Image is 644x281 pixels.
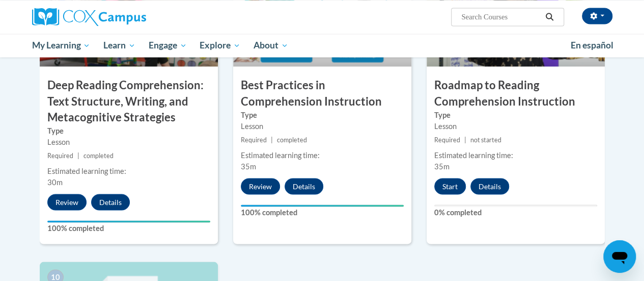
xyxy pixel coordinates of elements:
[241,120,404,132] div: Lesson
[193,34,247,57] a: Explore
[200,39,240,52] span: Explore
[103,39,135,52] span: Learn
[271,136,273,143] span: |
[83,151,114,159] span: completed
[434,149,597,161] div: Estimated learning time:
[91,194,130,210] button: Details
[603,240,636,273] iframe: Button to launch messaging window
[32,8,215,26] a: Cox Campus
[241,178,280,194] button: Review
[571,40,613,50] span: En español
[434,178,466,194] button: Start
[24,34,620,57] div: Main menu
[277,136,307,143] span: completed
[47,165,210,176] div: Estimated learning time:
[77,151,79,159] span: |
[460,11,542,23] input: Search Courses
[434,136,460,143] span: Required
[241,207,404,218] label: 100% completed
[47,222,210,234] label: 100% completed
[434,109,597,120] label: Type
[241,109,404,120] label: Type
[247,34,295,57] a: About
[233,78,411,109] h3: Best Practices in Comprehension Instruction
[142,34,193,57] a: Engage
[47,177,63,186] span: 30m
[470,136,501,143] span: not started
[241,136,267,143] span: Required
[32,39,90,52] span: My Learning
[47,194,87,210] button: Review
[32,8,146,26] img: Cox Campus
[47,136,210,147] div: Lesson
[434,207,597,218] label: 0% completed
[285,178,323,194] button: Details
[470,178,509,194] button: Details
[241,149,404,161] div: Estimated learning time:
[40,78,218,124] h3: Deep Reading Comprehension: Text Structure, Writing, and Metacognitive Strategies
[434,120,597,132] div: Lesson
[434,162,450,170] span: 35m
[564,35,620,56] a: En español
[241,205,404,207] div: Your progress
[47,220,210,222] div: Your progress
[97,34,142,57] a: Learn
[254,39,288,52] span: About
[582,8,612,24] button: Account Settings
[47,151,73,159] span: Required
[25,34,97,57] a: My Learning
[464,136,466,143] span: |
[149,39,187,52] span: Engage
[47,125,210,136] label: Type
[427,78,605,109] h3: Roadmap to Reading Comprehension Instruction
[241,162,256,170] span: 35m
[542,11,557,23] button: Search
